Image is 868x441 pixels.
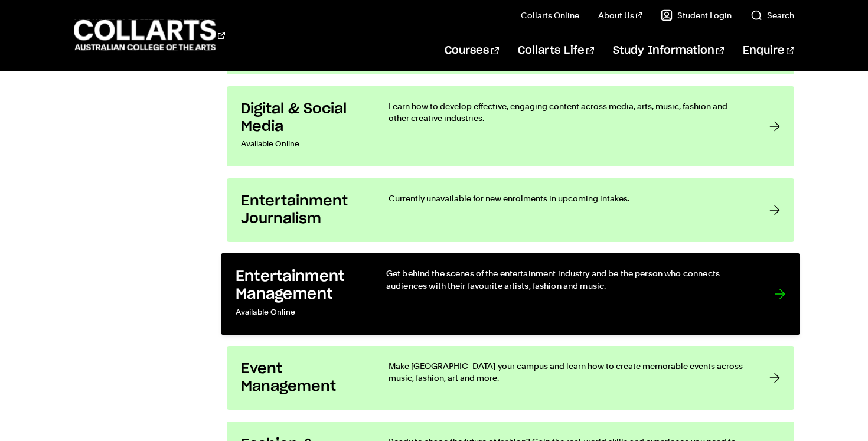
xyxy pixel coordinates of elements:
[750,9,794,21] a: Search
[74,18,225,52] div: Go to homepage
[241,100,365,136] h3: Digital & Social Media
[221,253,800,335] a: Entertainment Management Available Online Get behind the scenes of the entertainment industry and...
[743,31,794,70] a: Enquire
[521,9,579,21] a: Collarts Online
[445,31,498,70] a: Courses
[236,267,362,303] h3: Entertainment Management
[227,346,794,410] a: Event Management Make [GEOGRAPHIC_DATA] your campus and learn how to create memorable events acro...
[661,9,732,21] a: Student Login
[389,100,746,124] p: Learn how to develop effective, engaging content across media, arts, music, fashion and other cre...
[389,360,746,384] p: Make [GEOGRAPHIC_DATA] your campus and learn how to create memorable events across music, fashion...
[241,136,365,152] p: Available Online
[241,192,365,228] h3: Entertainment Journalism
[389,192,746,204] p: Currently unavailable for new enrolments in upcoming intakes.
[613,31,724,70] a: Study Information
[227,178,794,242] a: Entertainment Journalism Currently unavailable for new enrolments in upcoming intakes.
[386,267,750,292] p: Get behind the scenes of the entertainment industry and be the person who connects audiences with...
[227,86,794,166] a: Digital & Social Media Available Online Learn how to develop effective, engaging content across m...
[518,31,594,70] a: Collarts Life
[598,9,642,21] a: About Us
[236,304,362,321] p: Available Online
[241,360,365,396] h3: Event Management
